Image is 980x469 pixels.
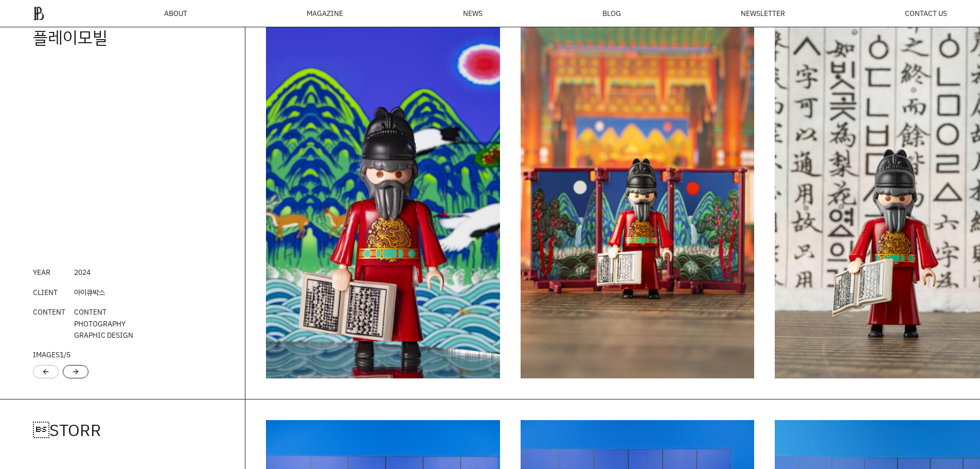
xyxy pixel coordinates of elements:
[66,350,70,359] span: 5
[33,307,65,317] a: CONTENT
[74,306,133,341] div: GRAPHIC DESIGN
[164,10,187,17] a: ABOUT
[33,350,70,359] a: IMAGES1/5
[266,27,500,378] img: 7f0cfcaecb423.jpg
[33,267,50,277] a: YEAR
[42,367,50,377] a: arrow_back
[33,365,59,378] div: Previous slide
[33,287,58,297] a: CLIENT
[521,27,755,378] img: 25aad7778d85e.jpg
[602,10,621,17] a: BLOG
[307,10,343,17] div: MAGAZINE
[74,307,126,328] a: CONTENTPHOTOGRAPHY
[33,26,108,48] a: 플레이모빌
[72,367,80,377] a: arrow_forward
[33,6,44,21] img: ba379d5522eb3.png
[266,27,500,378] a: 1 / 6
[905,10,947,17] a: CONTACT US
[60,350,64,359] span: 1
[74,267,86,277] a: 202
[463,10,483,17] a: NEWS
[741,10,785,17] a: NEWSLETTER
[33,420,212,440] h4: STORR
[63,365,88,378] div: Next slide
[521,27,755,378] a: 2 / 6
[74,267,91,278] div: 4
[74,287,105,298] div: 아이큐박스
[60,350,70,359] span: /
